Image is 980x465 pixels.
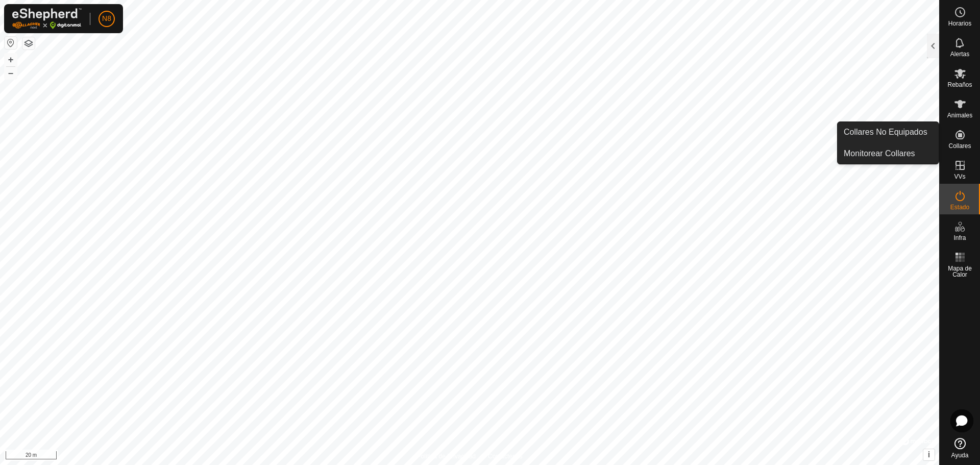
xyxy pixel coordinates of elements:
img: Logo Gallagher [12,8,82,29]
span: Ayuda [951,452,969,458]
button: Capas del Mapa [22,37,35,50]
span: Animales [947,112,972,118]
span: Estado [950,204,969,210]
button: Restablecer Mapa [5,37,17,49]
span: Collares [948,143,971,149]
span: Monitorear Collares [844,148,915,160]
span: N8 [102,13,111,24]
span: Collares No Equipados [844,126,927,138]
span: Horarios [948,20,971,27]
span: Rebaños [947,82,972,88]
span: Infra [953,235,966,241]
a: Política de Privacidad [417,452,476,461]
a: Monitorear Collares [838,143,939,164]
span: Mapa de Calor [942,265,977,278]
button: + [5,54,17,66]
a: Collares No Equipados [838,122,939,142]
button: i [923,449,935,460]
span: i [928,450,930,459]
button: – [5,67,17,79]
span: VVs [954,174,965,180]
a: Ayuda [940,434,980,462]
a: Contáctenos [488,452,522,461]
span: Alertas [950,51,969,57]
